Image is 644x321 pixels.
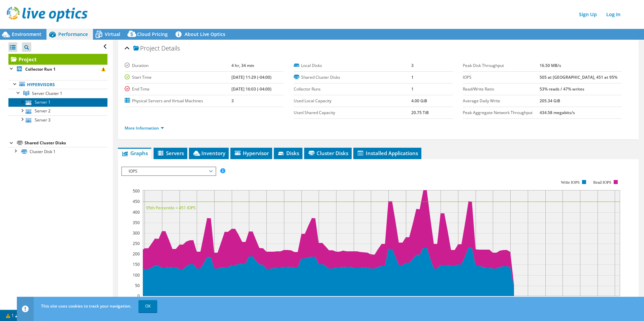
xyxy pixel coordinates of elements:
a: Server Cluster 1 [8,89,107,98]
b: [DATE] 11:29 (-04:00) [231,74,271,80]
label: Duration [125,62,231,69]
text: Read IOPS [593,180,611,185]
b: Collector Run 1 [25,66,56,72]
text: 0 [137,293,140,299]
a: More Information [125,125,164,131]
span: Servers [157,150,184,156]
label: Start Time [125,74,231,81]
a: Sign Up [576,9,600,19]
span: Graphs [121,150,148,156]
text: 150 [133,261,140,267]
label: End Time [125,86,231,93]
text: 450 [133,199,140,204]
span: Environment [12,31,41,37]
a: About Live Optics [173,29,230,40]
label: IOPS [463,74,540,81]
b: 3 [411,63,414,68]
text: 95th Percentile = 451 IOPS [146,205,196,211]
b: [DATE] 16:03 (-04:00) [231,86,271,92]
label: Average Daily Write [463,98,540,104]
span: Cluster Disks [308,150,348,156]
text: 400 [133,209,140,215]
label: Local Disks [294,62,411,69]
span: Performance [58,31,88,37]
text: 300 [133,230,140,236]
span: Details [161,44,180,52]
text: 100 [133,272,140,278]
a: Hypervisors [8,80,107,89]
a: Server 2 [8,107,107,115]
text: 500 [133,188,140,194]
b: 4 hr, 34 min [231,63,254,68]
a: Server 1 [8,98,107,107]
label: Peak Disk Throughput [463,62,540,69]
label: Shared Cluster Disks [294,74,411,81]
b: 20.75 TiB [411,110,429,115]
a: Log In [603,9,624,19]
span: Server Cluster 1 [32,91,62,96]
b: 434.58 megabits/s [540,110,575,115]
span: Disks [277,150,299,156]
b: 4.00 GiB [411,98,427,104]
img: live_optics_svg.svg [7,7,88,22]
span: Cloud Pricing [137,31,168,37]
span: This site uses cookies to track your navigation. [41,303,131,309]
text: 200 [133,251,140,257]
span: Inventory [192,150,225,156]
a: Collector Run 1 [8,65,107,73]
span: Virtual [105,31,120,37]
label: Read/Write Ratio [463,86,540,93]
b: 16.50 MB/s [540,63,561,68]
a: Cluster Disk 1 [8,147,107,156]
label: Peak Aggregate Network Throughput [463,109,540,116]
text: Write IOPS [561,180,580,185]
span: Project [133,45,160,52]
a: 1 [1,311,22,320]
text: 250 [133,241,140,246]
div: Shared Cluster Disks [25,139,107,147]
a: Project [8,54,107,65]
label: Used Shared Capacity [294,109,411,116]
span: Hypervisor [234,150,269,156]
label: Physical Servers and Virtual Machines [125,98,231,104]
span: IOPS [125,167,212,175]
b: 53% reads / 47% writes [540,86,584,92]
label: Collector Runs [294,86,411,93]
text: 50 [135,283,140,288]
text: 350 [133,220,140,225]
a: Server 3 [8,115,107,124]
b: 1 [411,74,414,80]
a: OK [138,300,157,312]
b: 205.34 GiB [540,98,560,104]
label: Used Local Capacity [294,98,411,104]
span: Installed Applications [357,150,418,156]
b: 505 at [GEOGRAPHIC_DATA], 451 at 95% [540,74,617,80]
b: 3 [231,98,234,104]
b: 1 [411,86,414,92]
